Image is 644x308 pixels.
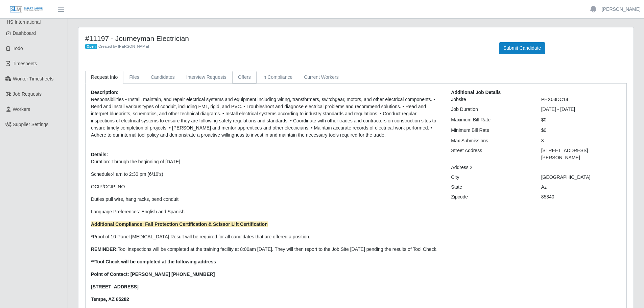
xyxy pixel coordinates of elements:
[91,246,118,252] strong: REMINDER:
[536,137,626,144] div: 3
[13,61,37,66] span: Timesheets
[181,71,232,84] a: Interview Requests
[536,193,626,200] div: 85340
[446,184,536,191] div: State
[298,71,344,84] a: Current Workers
[536,127,626,134] div: $0
[232,71,257,84] a: Offers
[91,208,441,215] p: Language Preferences: English and Spanish
[13,30,36,36] span: Dashboard
[91,96,441,139] p: Responsibilities • Install, maintain, and repair electrical systems and equipment including wirin...
[499,42,545,54] button: Submit Candidate
[112,171,163,177] span: 4 am to 2:30 pm (6/10’s)
[145,71,181,84] a: Candidates
[446,127,536,134] div: Minimum Bill Rate
[7,19,41,25] span: HS International
[91,196,441,203] p: Duties:
[91,158,441,165] p: Duration: Through the beginning of [DATE]
[85,34,489,43] h4: #11197 - Journeyman Electrician
[106,196,179,202] span: pull wire, hang racks, bend conduit
[446,147,536,161] div: Street Address
[98,44,149,48] span: Created by [PERSON_NAME]
[536,147,626,161] div: [STREET_ADDRESS][PERSON_NAME]
[91,246,441,253] p: Tool inspections will be completed at the training facility at 8:00am [DATE]. They will then repo...
[91,90,119,95] b: Description:
[9,6,43,13] img: SLM Logo
[602,6,641,13] a: [PERSON_NAME]
[91,271,215,277] strong: Point of Contact: [PERSON_NAME] [PHONE_NUMBER]
[91,259,216,264] strong: **Tool Check will be completed at the following address
[446,96,536,103] div: Jobsite
[446,137,536,144] div: Max Submissions
[91,171,441,178] p: Schedule:
[85,44,97,49] span: Open
[91,152,108,157] b: Details:
[451,90,501,95] b: Additional Job Details
[91,183,441,190] p: OCIP/CCIP: NO
[13,91,42,97] span: Job Requests
[13,46,23,51] span: Todo
[123,71,145,84] a: Files
[446,193,536,200] div: Zipcode
[446,116,536,123] div: Maximum Bill Rate
[536,96,626,103] div: PHX03DC14
[13,76,53,81] span: Worker Timesheets
[91,284,139,289] strong: [STREET_ADDRESS]
[91,297,129,302] strong: Tempe, AZ 85282
[91,233,441,240] p: *Proof of 10-Panel [MEDICAL_DATA] Result will be required for all candidates that are offered a p...
[536,174,626,181] div: [GEOGRAPHIC_DATA]
[85,71,123,84] a: Request Info
[13,106,30,112] span: Workers
[536,184,626,191] div: Az
[536,106,626,113] div: [DATE] - [DATE]
[13,122,49,127] span: Supplier Settings
[257,71,299,84] a: In Compliance
[446,174,536,181] div: City
[446,164,536,171] div: Address 2
[91,221,268,227] strong: Additional Compliance: Fall Protection Certification & Scissor Lift Certification
[536,116,626,123] div: $0
[446,106,536,113] div: Job Duration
